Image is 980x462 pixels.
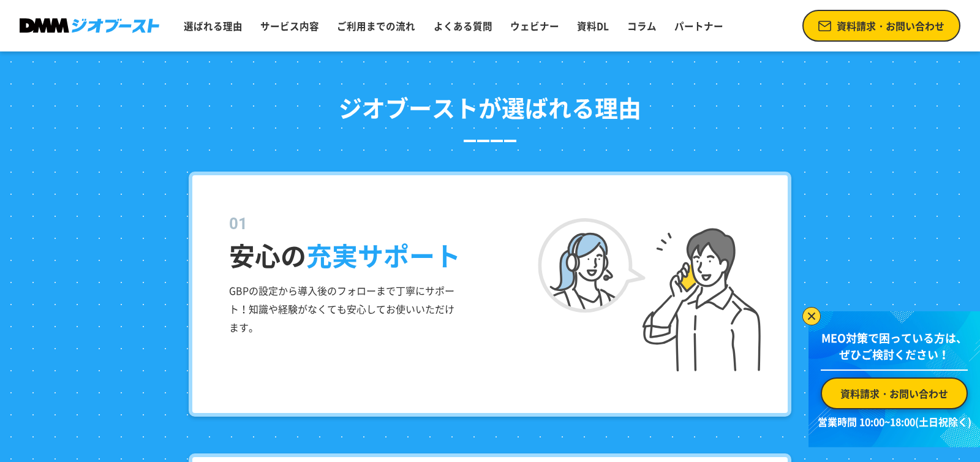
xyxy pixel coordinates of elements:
p: MEO対策で困っている方は、 ぜひご検討ください！ [821,330,968,371]
a: 資料請求・お問い合わせ [802,10,960,42]
dt: 安心の [229,212,769,275]
a: コラム [622,14,661,38]
img: バナーを閉じる [802,307,821,325]
a: ご利用までの流れ [332,14,420,38]
a: サービス内容 [255,14,324,38]
span: 資料請求・お問い合わせ [840,386,948,401]
a: パートナー [669,14,728,38]
span: 充実サポート [306,236,461,274]
a: ウェビナー [505,14,564,38]
a: 選ばれる理由 [179,14,247,38]
p: GBPの設定から導入後のフォローまで丁寧にサポート！知識や経験がなくても安心してお使いいただけます。 [229,282,459,336]
a: 資料請求・お問い合わせ [821,377,968,409]
a: 資料DL [572,14,614,38]
p: 営業時間 10:00~18:00(土日祝除く) [816,414,973,429]
img: DMMジオブースト [20,18,159,33]
a: よくある質問 [429,14,497,38]
span: 資料請求・お問い合わせ [837,18,944,33]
